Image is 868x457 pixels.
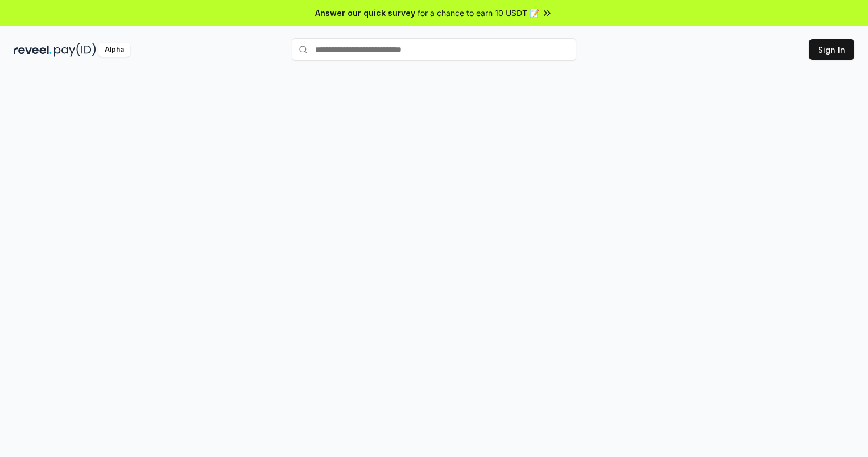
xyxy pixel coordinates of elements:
span: Answer our quick survey [315,7,415,19]
img: pay_id [54,43,96,57]
img: reveel_dark [14,43,52,57]
button: Sign In [809,39,854,60]
span: for a chance to earn 10 USDT 📝 [418,7,539,19]
div: Alpha [98,43,130,57]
